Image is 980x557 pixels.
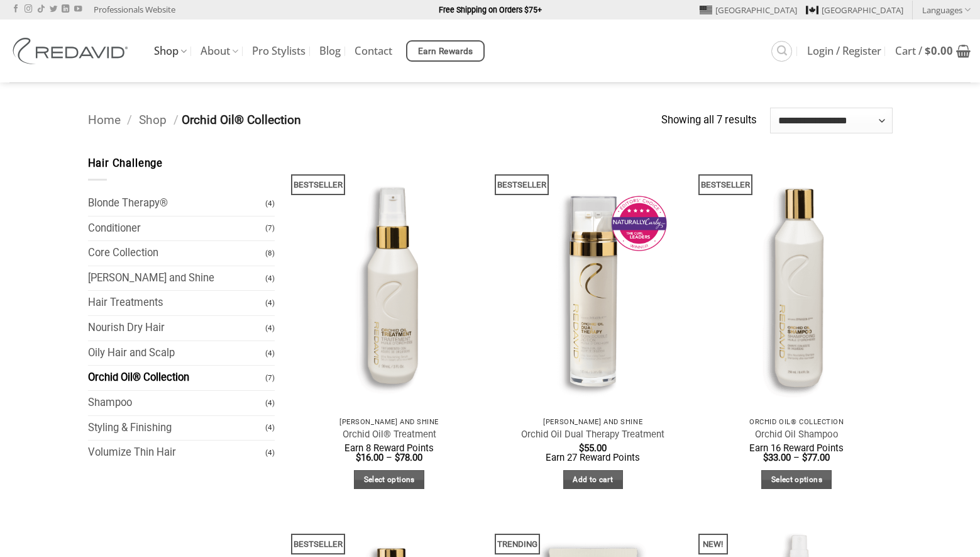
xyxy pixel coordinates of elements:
[386,452,392,463] span: –
[395,452,400,463] span: $
[763,452,768,463] span: $
[802,452,830,463] bdi: 77.00
[300,418,479,426] p: [PERSON_NAME] and Shine
[88,441,266,465] a: Volumize Thin Hair
[265,442,275,464] span: (4)
[895,37,971,65] a: View cart
[563,470,623,490] a: Add to cart: “Orchid Oil Dual Therapy Treatment”
[700,1,797,20] a: [GEOGRAPHIC_DATA]
[139,113,167,127] a: Shop
[439,5,542,14] strong: Free Shipping on Orders $75+
[771,41,792,62] a: Search
[265,392,275,414] span: (4)
[661,112,757,129] p: Showing all 7 results
[265,342,275,364] span: (4)
[88,266,266,291] a: [PERSON_NAME] and Shine
[265,292,275,314] span: (4)
[763,452,791,463] bdi: 33.00
[88,217,266,241] a: Conditioner
[74,5,82,14] a: Follow on YouTube
[749,442,844,454] span: Earn 16 Reward Points
[343,429,436,441] a: Orchid Oil® Treatment
[88,191,266,216] a: Blonde Therapy®
[88,113,121,127] a: Home
[925,43,953,58] bdi: 0.00
[418,45,473,59] span: Earn Rewards
[579,442,607,454] bdi: 55.00
[793,452,800,463] span: –
[62,5,69,14] a: Follow on LinkedIn
[88,111,662,130] nav: Breadcrumb
[895,46,953,56] span: Cart /
[579,442,584,454] span: $
[807,40,881,62] a: Login / Register
[504,418,683,426] p: [PERSON_NAME] and Shine
[88,416,266,441] a: Styling & Finishing
[12,5,19,14] a: Follow on Facebook
[356,452,383,463] bdi: 16.00
[806,1,903,20] a: [GEOGRAPHIC_DATA]
[265,267,275,290] span: (4)
[356,452,361,463] span: $
[521,429,664,441] a: Orchid Oil Dual Therapy Treatment
[807,46,881,56] span: Login / Register
[265,242,275,264] span: (8)
[355,40,392,62] a: Contact
[88,366,266,390] a: Orchid Oil® Collection
[25,5,32,14] a: Follow on Instagram
[88,157,163,169] span: Hair Challenge
[802,452,807,463] span: $
[497,155,689,411] img: REDAVID Orchid Oil Dual Therapy ~ Award Winning Curl Care
[154,39,187,64] a: Shop
[88,291,266,315] a: Hair Treatments
[127,113,132,127] span: /
[925,43,931,58] span: $
[265,367,275,389] span: (7)
[546,452,640,463] span: Earn 27 Reward Points
[265,193,275,215] span: (4)
[9,38,135,64] img: REDAVID Salon Products | United States
[265,217,275,239] span: (7)
[265,417,275,439] span: (4)
[922,1,971,19] a: Languages
[88,391,266,415] a: Shampoo
[395,452,422,463] bdi: 78.00
[173,113,179,127] span: /
[88,316,266,340] a: Nourish Dry Hair
[770,108,893,133] select: Shop order
[354,470,424,490] a: Select options for “Orchid Oil® Treatment”
[50,5,57,14] a: Follow on Twitter
[755,429,839,441] a: Orchid Oil Shampoo
[265,317,275,339] span: (4)
[406,40,485,62] a: Earn Rewards
[201,39,238,64] a: About
[252,40,306,62] a: Pro Stylists
[37,5,45,14] a: Follow on TikTok
[707,418,886,426] p: Orchid Oil® Collection
[88,241,266,266] a: Core Collection
[88,341,266,366] a: Oily Hair and Scalp
[344,442,434,454] span: Earn 8 Reward Points
[319,40,341,62] a: Blog
[701,155,893,411] img: REDAVID Orchid Oil Shampoo
[294,155,485,411] img: REDAVID Orchid Oil Treatment 90ml
[761,470,832,490] a: Select options for “Orchid Oil Shampoo”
